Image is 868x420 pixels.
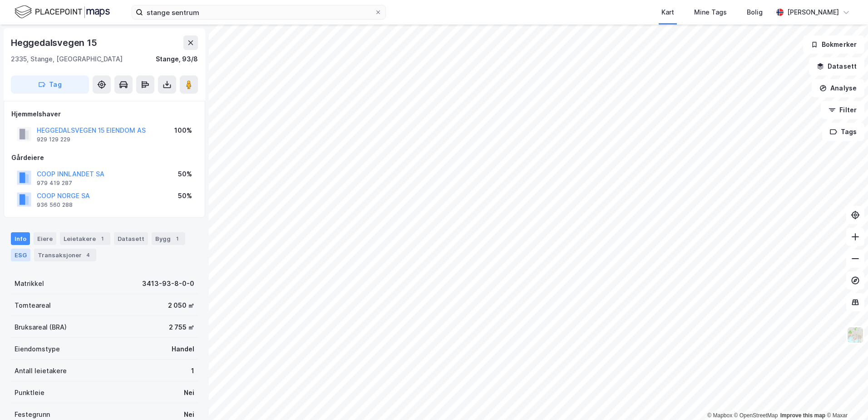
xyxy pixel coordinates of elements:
[823,376,868,420] div: Kontrollprogram for chat
[174,125,192,136] div: 100%
[191,365,194,376] div: 1
[15,409,50,420] div: Festegrunn
[37,180,72,187] div: 979 419 287
[114,232,148,245] div: Datasett
[11,35,99,50] div: Heggedalsvegen 15
[11,75,89,94] button: Tag
[11,109,197,120] div: Hjemmelshaver
[734,412,778,419] a: OpenStreetMap
[37,201,73,209] div: 936 560 288
[823,376,868,420] iframe: Chat Widget
[15,322,67,333] div: Bruksareal (BRA)
[11,152,197,163] div: Gårdeiere
[156,54,198,65] div: Stange, 93/8
[37,136,70,143] div: 929 129 229
[11,54,123,65] div: 2335, Stange, [GEOGRAPHIC_DATA]
[15,344,60,355] div: Eiendomstype
[780,412,825,419] a: Improve this map
[15,278,44,289] div: Matrikkel
[809,57,864,75] button: Datasett
[84,250,93,260] div: 4
[694,7,727,18] div: Mine Tags
[707,412,732,419] a: Mapbox
[168,300,194,311] div: 2 050 ㎡
[184,409,194,420] div: Nei
[152,232,185,245] div: Bygg
[34,232,56,245] div: Eiere
[142,278,194,289] div: 3413-93-8-0-0
[821,101,864,119] button: Filter
[803,35,864,54] button: Bokmerker
[11,249,30,261] div: ESG
[822,123,864,141] button: Tags
[98,234,107,243] div: 1
[173,234,182,243] div: 1
[60,232,110,245] div: Leietakere
[787,7,839,18] div: [PERSON_NAME]
[661,7,674,18] div: Kart
[747,7,763,18] div: Bolig
[169,322,194,333] div: 2 755 ㎡
[11,232,30,245] div: Info
[847,326,864,344] img: Z
[184,387,194,398] div: Nei
[172,344,194,355] div: Handel
[143,5,375,19] input: Søk på adresse, matrikkel, gårdeiere, leietakere eller personer
[178,190,192,201] div: 50%
[178,169,192,180] div: 50%
[15,387,44,398] div: Punktleie
[15,365,67,376] div: Antall leietakere
[15,4,110,20] img: logo.f888ab2527a4732fd821a326f86c7f29.svg
[34,249,96,261] div: Transaksjoner
[812,79,864,97] button: Analyse
[15,300,51,311] div: Tomteareal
